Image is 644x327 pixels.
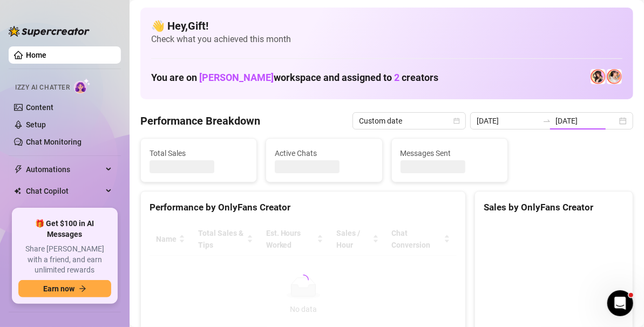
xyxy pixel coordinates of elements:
span: Chat Copilot [26,182,103,200]
div: Performance by OnlyFans Creator [150,200,457,215]
div: Sales by OnlyFans Creator [484,200,624,215]
span: swap-right [543,117,551,125]
span: Total Sales [150,147,248,159]
span: loading [297,274,310,287]
span: to [543,117,551,125]
img: Chat Copilot [14,187,21,195]
img: Holly [591,69,606,84]
h4: Performance Breakdown [140,113,260,128]
h4: 👋 Hey, Gift ! [151,18,622,33]
span: Messages Sent [401,147,499,159]
span: Custom date [359,113,459,129]
span: arrow-right [79,285,86,292]
input: End date [555,115,617,127]
img: AI Chatter [74,78,91,94]
iframe: Intercom live chat [607,290,633,316]
span: Automations [26,161,103,178]
span: [PERSON_NAME] [199,72,274,83]
span: Check what you achieved this month [151,33,622,45]
h1: You are on workspace and assigned to creators [151,72,438,84]
span: thunderbolt [14,165,23,174]
img: 𝖍𝖔𝖑𝖑𝖞 [607,69,622,84]
span: Share [PERSON_NAME] with a friend, and earn unlimited rewards [18,244,111,276]
a: Chat Monitoring [26,138,82,146]
a: Content [26,103,53,112]
a: Setup [26,120,46,129]
button: Earn nowarrow-right [18,280,111,297]
span: Active Chats [275,147,373,159]
input: Start date [477,115,538,127]
span: 🎁 Get $100 in AI Messages [18,219,111,240]
img: logo-BBDzfeDw.svg [9,26,90,37]
span: Izzy AI Chatter [15,83,70,93]
span: Earn now [43,284,74,293]
a: Home [26,51,46,59]
span: calendar [453,118,460,124]
span: 2 [394,72,399,83]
